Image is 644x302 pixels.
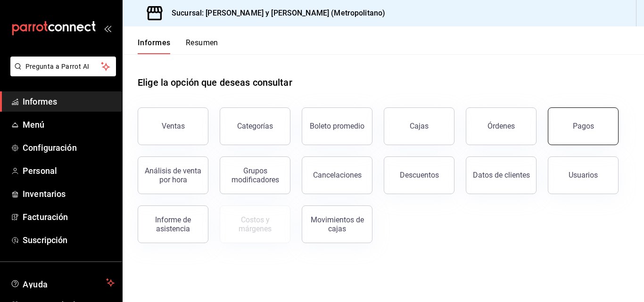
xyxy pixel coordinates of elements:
button: Análisis de venta por hora [138,156,208,194]
font: Inventarios [23,189,66,199]
font: Cancelaciones [313,171,362,180]
font: Informes [23,97,57,106]
font: Personal [23,166,57,176]
button: Pregunta a Parrot AI [10,57,116,76]
font: Datos de clientes [473,171,530,180]
font: Descuentos [400,171,439,180]
button: Usuarios [548,156,619,194]
font: Cajas [410,122,429,131]
font: Configuración [23,143,77,153]
button: Descuentos [384,156,454,194]
font: Ventas [162,122,185,131]
div: pestañas de navegación [138,38,218,54]
font: Informe de asistencia [155,215,191,233]
button: abrir_cajón_menú [104,24,111,32]
font: Análisis de venta por hora [145,166,201,184]
font: Ayuda [23,279,48,289]
button: Contrata inventarios para ver este informe [220,205,290,243]
font: Menú [23,120,45,130]
font: Categorías [237,122,273,131]
font: Movimientos de cajas [311,215,364,233]
font: Suscripción [23,235,67,245]
button: Pagos [548,107,619,145]
font: Boleto promedio [310,122,364,131]
font: Pregunta a Parrot AI [25,63,90,70]
font: Elige la opción que deseas consultar [138,77,292,88]
button: Datos de clientes [466,156,537,194]
button: Grupos modificadores [220,156,290,194]
font: Sucursal: [PERSON_NAME] y [PERSON_NAME] (Metropolitano) [172,8,385,17]
button: Cancelaciones [302,156,372,194]
button: Boleto promedio [302,107,372,145]
font: Facturación [23,212,68,222]
font: Resumen [186,38,218,47]
font: Órdenes [487,122,515,131]
button: Informe de asistencia [138,205,208,243]
button: Cajas [384,107,454,145]
font: Informes [138,38,171,47]
button: Categorías [220,107,290,145]
button: Ventas [138,107,208,145]
button: Órdenes [466,107,537,145]
font: Grupos modificadores [231,166,279,184]
font: Usuarios [569,171,598,180]
a: Pregunta a Parrot AI [7,68,116,78]
font: Costos y márgenes [239,215,272,233]
font: Pagos [573,122,594,131]
button: Movimientos de cajas [302,205,372,243]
